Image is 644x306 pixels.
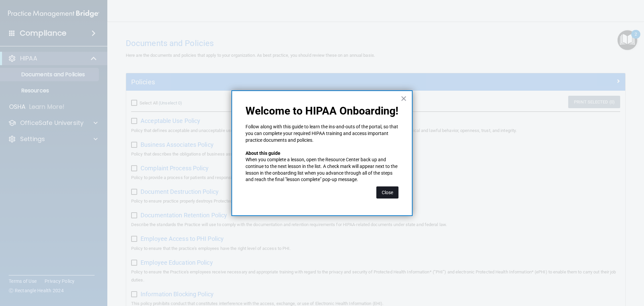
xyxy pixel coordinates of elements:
p: Welcome to HIPAA Onboarding! [246,104,398,117]
button: Close [400,93,407,104]
button: Close [376,186,398,199]
p: When you complete a lesson, open the Resource Center back up and continue to the next lesson in t... [246,157,398,183]
strong: About this guide [246,150,280,156]
p: Follow along with this guide to learn the ins-and-outs of the portal, so that you can complete yo... [246,124,398,143]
